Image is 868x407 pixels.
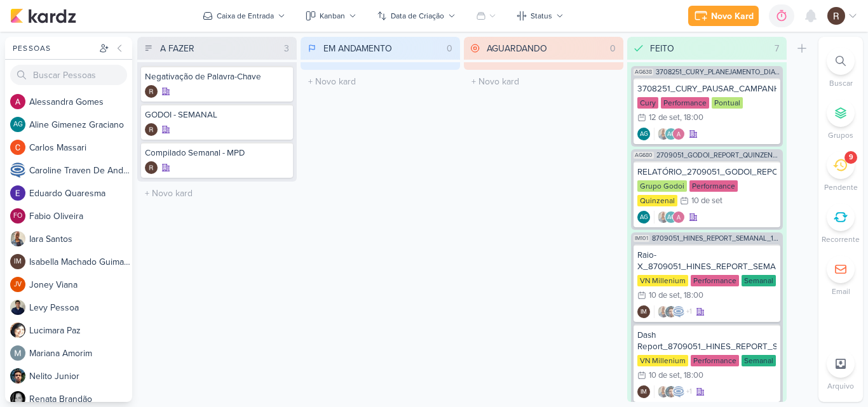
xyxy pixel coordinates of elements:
[657,385,670,398] img: Iara Santos
[10,94,25,109] img: Alessandra Gomes
[29,187,132,200] div: E d u a r d o Q u a r e s m a
[29,347,132,360] div: M a r i a n a A m o r i m
[145,161,158,174] div: Criador(a): Rafael Dornelles
[10,277,25,292] div: Joney Viana
[29,370,132,383] div: N e l i t o J u n i o r
[665,305,677,318] img: Nelito Junior
[680,291,703,300] div: , 18:00
[29,278,132,291] div: J o n e y V i a n a
[712,97,743,109] div: Pontual
[649,114,680,122] div: 12 de set
[634,152,654,159] span: AG680
[145,85,158,98] img: Rafael Dornelles
[672,211,685,224] img: Alessandra Gomes
[29,392,132,406] div: R e n a t a B r a n d ã o
[13,121,23,128] p: AG
[641,389,647,396] p: IM
[667,131,675,138] p: AG
[637,97,658,109] div: Cury
[665,211,677,224] div: Aline Gimenez Graciano
[832,286,850,297] p: Email
[691,275,739,286] div: Performance
[29,324,132,337] div: L u c i m a r a P a z
[661,97,709,109] div: Performance
[145,71,289,83] div: Negativação de Palavra-Chave
[605,42,621,55] div: 0
[10,254,25,269] div: Isabella Machado Guimarães
[29,301,132,314] div: L e v y P e s s o a
[10,43,97,54] div: Pessoas
[649,291,680,300] div: 10 de set
[303,72,458,91] input: + Novo kard
[29,141,132,154] div: C a r l o s M a s s a r i
[10,231,25,246] img: Iara Santos
[827,7,845,25] img: Rafael Dornelles
[29,164,132,177] div: C a r o l i n e T r a v e n D e A n d r a d e
[649,371,680,380] div: 10 de set
[688,6,759,26] button: Novo Kard
[667,215,675,221] p: AG
[665,385,677,398] img: Nelito Junior
[742,275,776,286] div: Semanal
[637,128,650,140] div: Aline Gimenez Graciano
[140,184,294,203] input: + Novo kard
[10,345,25,361] img: Mariana Amorim
[827,380,854,392] p: Arquivo
[640,131,648,138] p: AG
[13,213,22,220] p: FO
[657,305,670,318] img: Iara Santos
[29,95,132,109] div: A l e s s a n d r a G o m e s
[14,281,22,288] p: JV
[637,330,776,352] div: Dash Report_8709051_HINES_REPORT_SEMANAL_11.09
[637,195,677,206] div: Quinzenal
[10,163,25,178] img: Caroline Traven De Andrade
[829,77,853,89] p: Buscar
[145,123,158,136] img: Rafael Dornelles
[689,180,738,192] div: Performance
[637,275,688,286] div: VN Millenium
[637,305,650,318] div: Criador(a): Isabella Machado Guimarães
[145,161,158,174] img: Rafael Dornelles
[849,152,853,163] div: 9
[691,197,722,205] div: 10 de set
[680,371,703,380] div: , 18:00
[29,118,132,131] div: A l i n e G i m e n e z G r a c i a n o
[637,250,776,272] div: Raio-X_8709051_HINES_REPORT_SEMANAL_11.09
[10,323,25,338] img: Lucimara Paz
[657,128,670,140] img: Iara Santos
[637,211,650,224] div: Criador(a): Aline Gimenez Graciano
[634,235,649,242] span: IM101
[680,114,703,122] div: , 18:00
[145,85,158,98] div: Criador(a): Rafael Dornelles
[10,300,25,315] img: Levy Pessoa
[466,72,621,91] input: + Novo kard
[10,208,25,224] div: Fabio Oliveira
[654,305,692,318] div: Colaboradores: Iara Santos, Nelito Junior, Caroline Traven De Andrade, Alessandra Gomes
[672,385,685,398] img: Caroline Traven De Andrade
[637,128,650,140] div: Criador(a): Aline Gimenez Graciano
[10,391,25,406] img: Renata Brandão
[10,8,76,23] img: kardz.app
[29,255,132,269] div: I s a b e l l a M a c h a d o G u i m a r ã e s
[824,182,858,193] p: Pendente
[279,42,294,55] div: 3
[665,128,677,140] div: Aline Gimenez Graciano
[637,166,776,178] div: RELATÓRIO_2709051_GODOI_REPORT_QUINZENAL_11.09
[145,147,289,159] div: Compilado Semanal - MPD
[654,128,685,140] div: Colaboradores: Iara Santos, Aline Gimenez Graciano, Alessandra Gomes
[656,152,780,159] span: 2709051_GODOI_REPORT_QUINZENAL_11.09
[770,42,784,55] div: 7
[637,180,687,192] div: Grupo Godoi
[637,211,650,224] div: Aline Gimenez Graciano
[654,211,685,224] div: Colaboradores: Iara Santos, Aline Gimenez Graciano, Alessandra Gomes
[652,235,780,242] span: 8709051_HINES_REPORT_SEMANAL_11.09
[637,83,776,95] div: 3708251_CURY_PAUSAR_CAMPANHA_DIA"C"_TIKTOK
[691,355,739,366] div: Performance
[10,368,25,384] img: Nelito Junior
[818,47,863,89] li: Ctrl + F
[145,123,158,136] div: Criador(a): Rafael Dornelles
[685,307,692,317] span: +1
[637,305,650,318] div: Isabella Machado Guimarães
[10,65,127,85] input: Buscar Pessoas
[640,215,648,221] p: AG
